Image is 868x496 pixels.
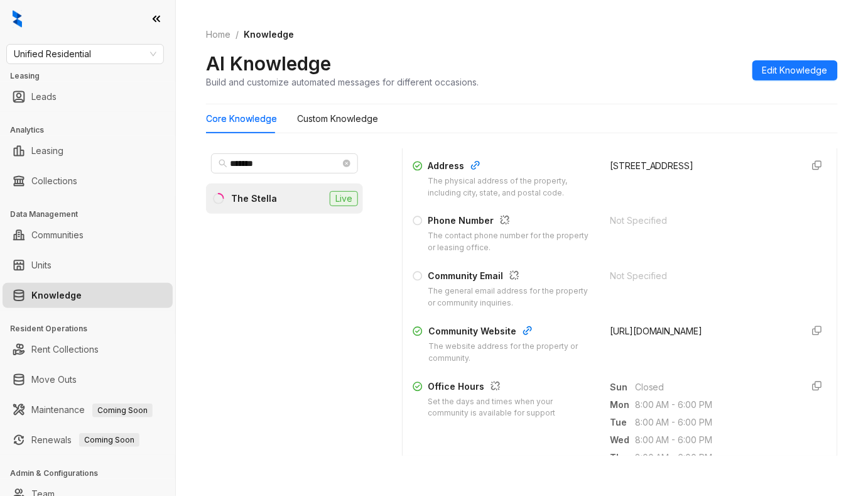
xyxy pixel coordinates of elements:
[610,326,703,336] span: [URL][DOMAIN_NAME]
[428,214,595,230] div: Phone Number
[31,253,52,278] a: Units
[610,159,792,173] div: [STREET_ADDRESS]
[428,269,595,285] div: Community Email
[10,468,175,479] h3: Admin & Configurations
[330,191,358,206] span: Live
[3,397,173,422] li: Maintenance
[31,367,77,392] a: Move Outs
[428,396,595,420] div: Set the days and times when your community is available for support
[610,269,792,283] div: Not Specified
[31,168,77,194] a: Collections
[13,10,22,28] img: logo
[92,404,153,417] span: Coming Soon
[203,28,233,41] a: Home
[428,159,595,175] div: Address
[428,380,595,396] div: Office Hours
[3,427,173,453] li: Renewals
[10,323,175,334] h3: Resident Operations
[610,398,635,412] span: Mon
[343,160,350,167] span: close-circle
[428,230,595,254] div: The contact phone number for the property or leasing office.
[31,223,84,248] a: Communities
[610,214,792,228] div: Not Specified
[10,70,175,82] h3: Leasing
[3,84,173,109] li: Leads
[3,367,173,392] li: Move Outs
[10,124,175,136] h3: Analytics
[610,451,635,465] span: Thu
[635,380,792,394] span: Closed
[31,427,139,453] a: RenewalsComing Soon
[31,337,99,362] a: Rent Collections
[3,138,173,163] li: Leasing
[428,341,595,365] div: The website address for the property or community.
[610,433,635,447] span: Wed
[428,324,595,341] div: Community Website
[3,283,173,308] li: Knowledge
[752,60,838,80] button: Edit Knowledge
[610,380,635,394] span: Sun
[236,28,239,41] li: /
[428,285,595,309] div: The general email address for the property or community inquiries.
[610,416,635,429] span: Tue
[79,433,139,447] span: Coming Soon
[3,337,173,362] li: Rent Collections
[10,209,175,220] h3: Data Management
[3,168,173,194] li: Collections
[206,75,479,89] div: Build and customize automated messages for different occasions.
[31,84,57,109] a: Leads
[3,253,173,278] li: Units
[635,398,792,412] span: 8:00 AM - 6:00 PM
[428,175,595,199] div: The physical address of the property, including city, state, and postal code.
[31,138,63,163] a: Leasing
[635,451,792,465] span: 8:00 AM - 6:00 PM
[297,112,378,126] div: Custom Knowledge
[635,416,792,429] span: 8:00 AM - 6:00 PM
[244,29,294,40] span: Knowledge
[635,433,792,447] span: 8:00 AM - 6:00 PM
[14,45,156,63] span: Unified Residential
[206,112,277,126] div: Core Knowledge
[206,52,331,75] h2: AI Knowledge
[762,63,828,77] span: Edit Knowledge
[31,283,82,308] a: Knowledge
[3,223,173,248] li: Communities
[219,159,227,168] span: search
[231,192,277,206] div: The Stella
